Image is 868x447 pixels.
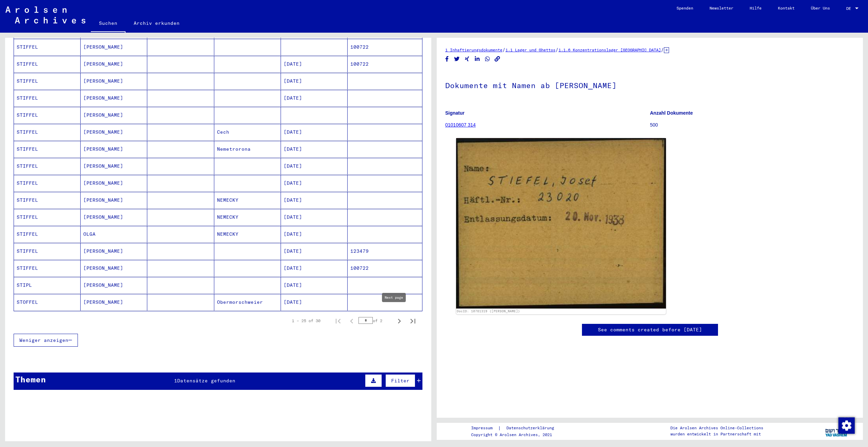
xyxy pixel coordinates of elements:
mat-cell: [DATE] [281,243,348,260]
div: Zustimmung ändern [838,417,854,433]
mat-cell: Nemetrorona [214,141,281,158]
b: Signatur [445,110,465,116]
a: 1.1 Lager und Ghettos [505,47,555,52]
mat-cell: [DATE] [281,124,348,140]
span: DE [846,6,854,11]
mat-cell: [PERSON_NAME] [81,209,147,226]
span: / [502,47,505,53]
mat-cell: [DATE] [281,277,348,294]
a: Impressum [471,425,498,432]
mat-cell: STIFFEL [14,39,81,55]
div: 1 – 25 of 30 [292,318,320,324]
mat-cell: 100722 [348,56,422,72]
mat-cell: Cech [214,124,281,140]
mat-cell: STIPL [14,277,81,294]
mat-cell: STIFFEL [14,175,81,192]
mat-cell: [PERSON_NAME] [81,39,147,55]
a: Datenschutzerklärung [501,425,562,432]
mat-cell: STIFFEL [14,192,81,209]
a: Suchen [91,15,126,33]
mat-cell: [PERSON_NAME] [81,192,147,209]
button: Filter [385,374,415,387]
mat-cell: STIFFEL [14,243,81,260]
button: Share on Twitter [453,55,461,63]
mat-cell: [PERSON_NAME] [81,277,147,294]
mat-cell: STIFFEL [14,56,81,72]
mat-cell: STIFFEL [14,124,81,140]
img: yv_logo.png [824,423,849,440]
mat-cell: [DATE] [281,192,348,209]
button: First page [331,314,345,328]
mat-cell: [DATE] [281,56,348,72]
mat-cell: [PERSON_NAME] [81,141,147,158]
button: Share on Xing [464,55,471,63]
mat-cell: [PERSON_NAME] [81,124,147,140]
mat-cell: OLGA [81,226,147,243]
span: Datensätze gefunden [177,378,235,384]
a: See comments created before [DATE] [598,326,702,333]
button: Share on WhatsApp [484,55,491,63]
mat-cell: [PERSON_NAME] [81,107,147,123]
mat-cell: [DATE] [281,209,348,226]
mat-cell: STIFFEL [14,209,81,226]
a: 1 Inhaftierungsdokumente [445,47,502,52]
h1: Dokumente mit Namen ab [PERSON_NAME] [445,70,854,100]
mat-cell: [PERSON_NAME] [81,243,147,260]
mat-cell: [DATE] [281,73,348,89]
mat-cell: NEMECKY [214,192,281,209]
mat-cell: STIFFEL [14,73,81,89]
mat-cell: [DATE] [281,294,348,311]
mat-cell: [DATE] [281,158,348,175]
a: 01010607 314 [445,122,476,128]
mat-cell: [DATE] [281,141,348,158]
mat-cell: STIFFEL [14,158,81,175]
p: Die Arolsen Archives Online-Collections [670,425,763,431]
a: 1.1.6 Konzentrationslager [GEOGRAPHIC_DATA] [558,47,661,52]
div: Themen [15,373,46,385]
mat-cell: [DATE] [281,260,348,277]
mat-cell: [PERSON_NAME] [81,158,147,175]
p: wurden entwickelt in Partnerschaft mit [670,431,763,437]
mat-cell: Obermorschweier [214,294,281,311]
p: 500 [650,121,854,129]
button: Copy link [494,55,501,63]
mat-cell: [DATE] [281,175,348,192]
b: Anzahl Dokumente [650,110,693,116]
button: Next page [393,314,406,328]
span: Weniger anzeigen [19,337,68,343]
mat-cell: STIFFEL [14,141,81,158]
button: Share on Facebook [444,55,451,63]
mat-cell: 100722 [348,39,422,55]
button: Share on LinkedIn [474,55,481,63]
mat-cell: STOFFEL [14,294,81,311]
span: / [555,47,558,53]
mat-cell: STIFFEL [14,226,81,243]
mat-cell: [DATE] [281,226,348,243]
mat-cell: [PERSON_NAME] [81,56,147,72]
span: Filter [391,378,410,384]
button: Weniger anzeigen [14,334,78,347]
span: / [661,47,664,53]
mat-cell: [PERSON_NAME] [81,260,147,277]
mat-cell: NEMECKY [214,209,281,226]
img: Zustimmung ändern [838,417,855,434]
mat-cell: STIFFEL [14,260,81,277]
p: Copyright © Arolsen Archives, 2021 [471,432,562,438]
a: Archiv erkunden [126,15,188,31]
mat-cell: STIFFEL [14,107,81,123]
mat-cell: 123479 [348,243,422,260]
span: 1 [174,378,177,384]
img: 001.jpg [456,138,666,309]
mat-cell: 100722 [348,260,422,277]
mat-cell: [DATE] [281,90,348,106]
mat-cell: [PERSON_NAME] [81,175,147,192]
mat-cell: [PERSON_NAME] [81,73,147,89]
mat-cell: [PERSON_NAME] [81,294,147,311]
mat-cell: NEMECKY [214,226,281,243]
button: Last page [406,314,420,328]
mat-cell: [PERSON_NAME] [81,90,147,106]
div: of 2 [358,317,393,324]
button: Previous page [345,314,358,328]
img: Arolsen_neg.svg [5,6,85,23]
div: | [471,425,562,432]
